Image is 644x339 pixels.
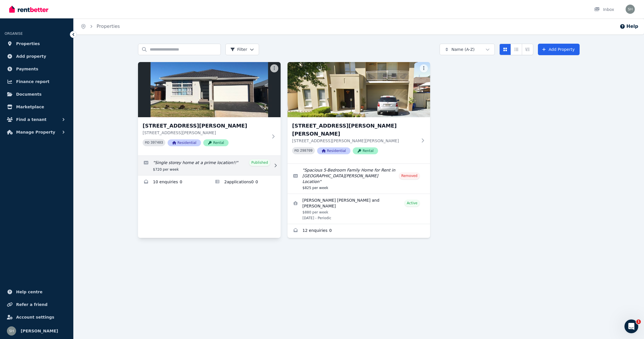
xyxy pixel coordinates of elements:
a: Enquiries for 9 Rowan St, Oran Park [138,176,209,189]
span: ORGANISE [5,32,23,36]
a: Edit listing: Spacious 5-Bedroom Family Home for Rent in Prime Harrington Park Location [287,164,430,194]
button: Expanded list view [522,44,533,55]
span: Help centre [16,288,43,295]
div: Inbox [594,7,614,12]
h3: [STREET_ADDRESS][PERSON_NAME][PERSON_NAME] [292,122,417,138]
a: 52 Mason Drive, Harrington Park[STREET_ADDRESS][PERSON_NAME][PERSON_NAME][STREET_ADDRESS][PERSON_... [287,62,430,163]
button: Name (A-Z) [440,44,495,55]
button: Help [620,23,638,30]
span: Properties [16,40,40,47]
span: Residential [168,139,201,146]
img: RentBetter [9,5,48,14]
a: Enquiries for 52 Mason Drive, Harrington Park [287,224,430,238]
div: View options [499,44,533,55]
span: Refer a friend [16,301,47,308]
button: Filter [225,44,259,55]
span: [PERSON_NAME] [21,328,58,334]
a: Applications for 9 Rowan St, Oran Park [209,176,281,189]
a: Finance report [5,76,69,87]
span: Finance report [16,78,49,85]
img: YI WANG [7,326,16,336]
span: Documents [16,91,42,98]
h3: [STREET_ADDRESS][PERSON_NAME] [143,122,268,130]
a: 9 Rowan St, Oran Park[STREET_ADDRESS][PERSON_NAME][STREET_ADDRESS][PERSON_NAME]PID 397403Resident... [138,62,281,155]
a: Refer a friend [5,299,69,310]
button: More options [270,64,278,72]
span: 1 [636,319,641,324]
button: Compact list view [511,44,522,55]
p: [STREET_ADDRESS][PERSON_NAME][PERSON_NAME] [292,138,417,144]
span: Account settings [16,314,54,321]
p: [STREET_ADDRESS][PERSON_NAME] [143,130,268,136]
img: 52 Mason Drive, Harrington Park [287,62,430,117]
nav: Breadcrumb [74,18,127,34]
a: Help centre [5,286,69,298]
img: 9 Rowan St, Oran Park [138,62,281,117]
span: Rental [353,147,378,154]
button: Manage Property [5,126,69,138]
img: YI WANG [626,5,635,14]
span: Residential [317,147,350,154]
a: Properties [97,24,120,29]
span: Marketplace [16,103,44,110]
a: Edit listing: Single storey home at a prime location!! [138,156,281,175]
span: Filter [230,47,247,52]
span: Find a tenant [16,116,47,123]
a: Account settings [5,311,69,323]
a: Payments [5,63,69,75]
a: Marketplace [5,101,69,113]
code: 298709 [300,149,313,153]
button: Find a tenant [5,114,69,125]
span: Name (A-Z) [451,47,475,52]
a: View details for Diodoro david D'elia and Ana D'elia [287,194,430,224]
iframe: Intercom live chat [624,319,638,333]
span: Rental [203,139,229,146]
code: 397403 [151,141,163,145]
span: Payments [16,66,38,72]
span: Add property [16,53,46,60]
small: PID [145,141,149,144]
a: Add Property [538,44,580,55]
a: Properties [5,38,69,49]
a: Add property [5,51,69,62]
a: Documents [5,88,69,100]
button: Card view [499,44,511,55]
small: PID [294,149,299,152]
span: Manage Property [16,129,55,136]
button: More options [420,64,428,72]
